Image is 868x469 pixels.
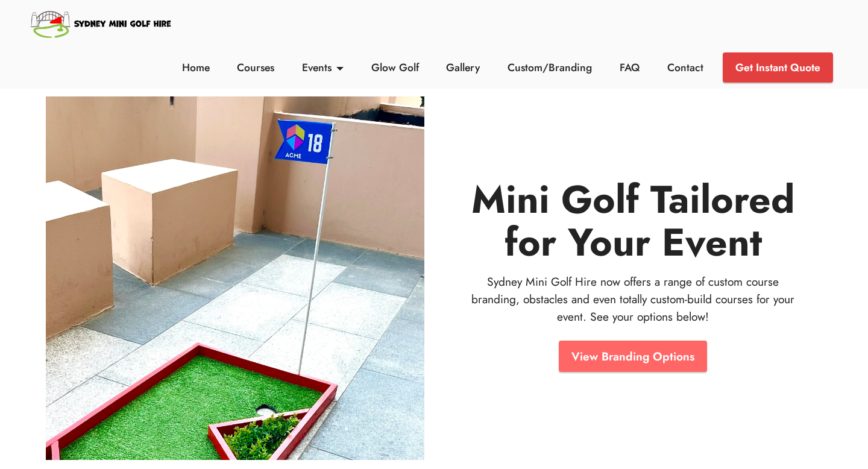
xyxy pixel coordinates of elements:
a: Get Instant Quote [723,52,833,83]
a: FAQ [617,60,643,75]
strong: Mini Golf Tailored for Your Event [471,172,794,269]
a: Events [299,60,347,75]
a: Glow Golf [368,60,422,75]
a: Gallery [443,60,483,75]
a: Contact [664,60,706,75]
a: View Branding Options [559,341,707,372]
img: Sydney Mini Golf Hire [29,6,174,41]
p: Sydney Mini Golf Hire now offers a range of custom course branding, obstacles and even totally cu... [463,273,803,325]
a: Custom/Branding [505,60,596,75]
a: Courses [234,60,278,75]
img: Custom Branding Mini Golf [46,96,424,460]
a: Home [178,60,213,75]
